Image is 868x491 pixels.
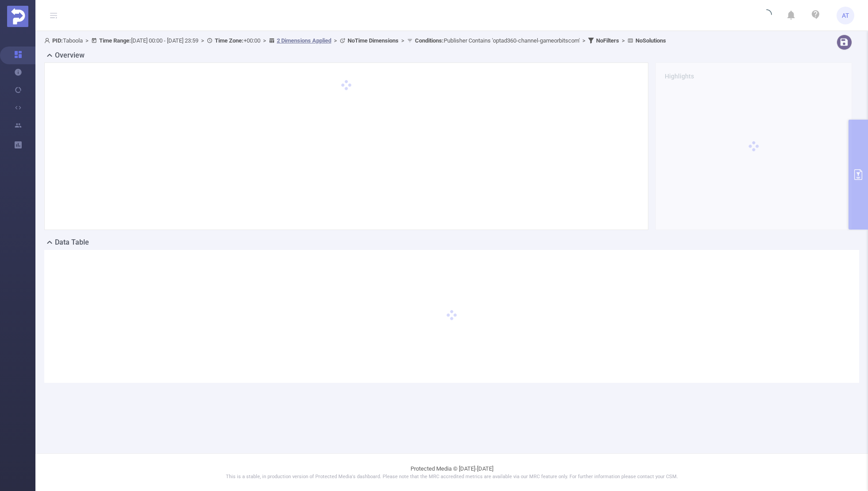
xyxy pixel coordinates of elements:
span: > [260,37,269,44]
b: No Filters [596,37,619,44]
span: > [619,37,628,44]
p: This is a stable, in production version of Protected Media's dashboard. Please note that the MRC ... [58,473,846,481]
h2: Data Table [55,237,89,248]
b: Time Zone: [215,37,244,44]
b: Time Range: [99,37,131,44]
span: AT [842,7,849,24]
span: Publisher Contains 'optad360-channel-gameorbitscom' [415,37,580,44]
h2: Overview [55,50,85,61]
span: > [83,37,91,44]
span: Taboola [DATE] 00:00 - [DATE] 23:59 +00:00 [44,37,666,44]
img: Protected Media [7,6,28,27]
span: > [198,37,207,44]
b: No Solutions [635,37,666,44]
span: > [331,37,340,44]
b: No Time Dimensions [348,37,399,44]
span: > [399,37,407,44]
span: > [580,37,588,44]
i: icon: loading [761,9,772,22]
u: 2 Dimensions Applied [277,37,331,44]
i: icon: user [44,38,52,43]
b: PID: [52,37,63,44]
footer: Protected Media © [DATE]-[DATE] [35,453,868,491]
b: Conditions : [415,37,444,44]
